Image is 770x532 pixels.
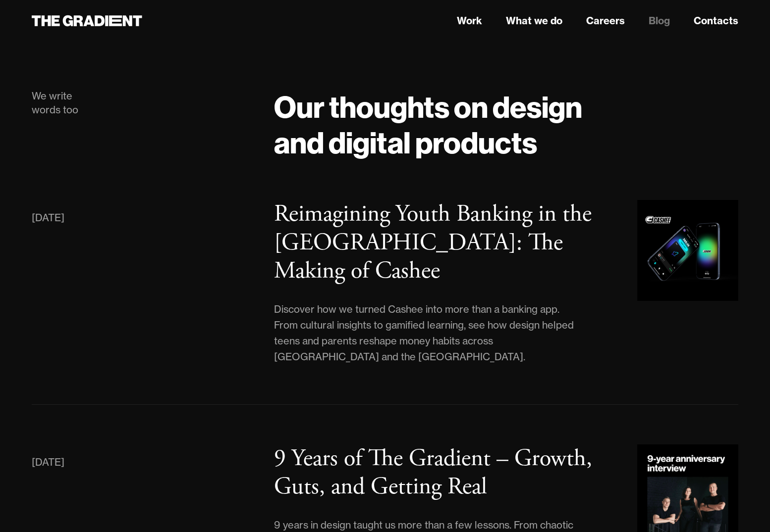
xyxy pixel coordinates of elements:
[274,443,592,502] h3: 9 Years of The Gradient – Growth, Guts, and Getting Real
[649,13,670,28] a: Blog
[694,13,738,28] a: Contacts
[506,13,562,28] a: What we do
[32,210,64,226] div: [DATE]
[274,199,592,286] h3: Reimagining Youth Banking in the [GEOGRAPHIC_DATA]: The Making of Cashee
[457,13,482,28] a: Work
[274,301,578,365] div: Discover how we turned Cashee into more than a banking app. From cultural insights to gamified le...
[32,200,738,365] a: [DATE]Reimagining Youth Banking in the [GEOGRAPHIC_DATA]: The Making of CasheeDiscover how we tur...
[32,454,64,470] div: [DATE]
[274,89,738,160] h1: Our thoughts on design and digital products
[32,89,254,117] div: We write words too
[586,13,625,28] a: Careers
